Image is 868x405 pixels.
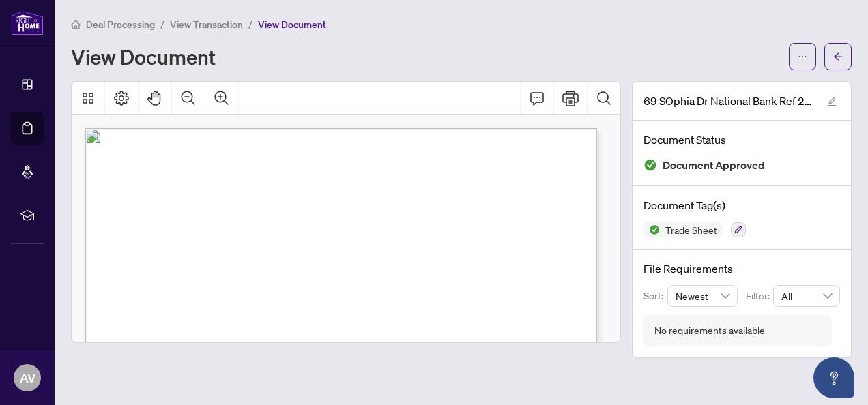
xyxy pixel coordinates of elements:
[248,16,252,32] li: /
[746,288,773,303] p: Filter:
[86,18,155,31] span: Deal Processing
[676,286,730,306] span: Newest
[798,52,807,61] span: ellipsis
[643,222,660,238] img: Status Icon
[643,132,840,148] h4: Document Status
[20,368,35,387] span: AV
[643,288,667,303] p: Sort:
[71,20,81,29] span: home
[170,18,243,31] span: View Transaction
[643,158,657,172] img: Document Status
[833,52,843,61] span: arrow-left
[654,323,765,338] div: No requirements available
[643,93,814,109] span: 69 SOphia Dr National Bank Ref 2511183 TRADE SHEET.pdf
[160,16,164,32] li: /
[660,225,723,235] span: Trade Sheet
[827,97,837,106] span: edit
[71,46,216,67] h1: View Document
[258,18,326,31] span: View Document
[643,197,840,213] h4: Document Tag(s)
[781,286,832,306] span: All
[813,357,854,398] button: Open asap
[663,156,765,175] span: Document Approved
[11,10,44,35] img: logo
[643,260,840,277] h4: File Requirements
